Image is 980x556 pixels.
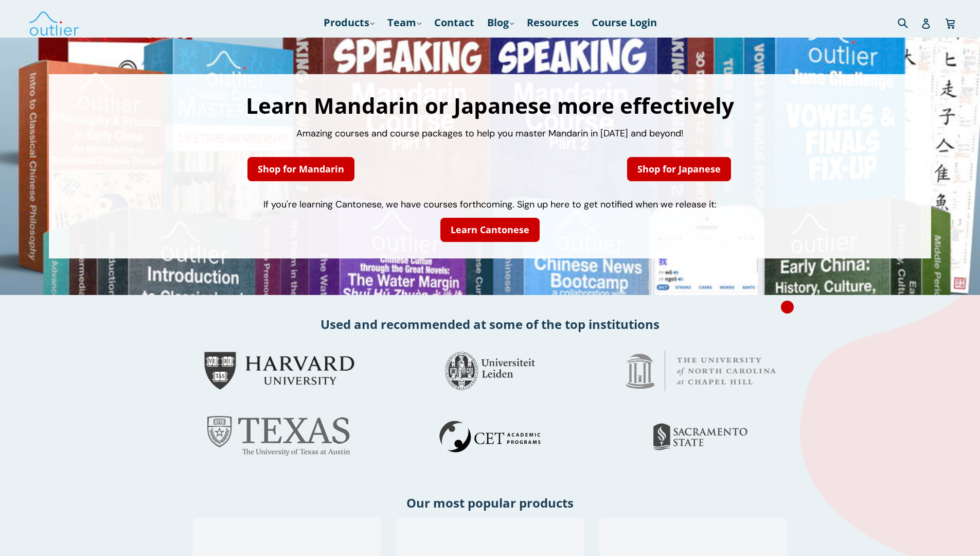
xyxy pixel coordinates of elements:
a: Course Login [586,13,662,32]
a: Resources [522,13,584,32]
a: Learn Cantonese [440,218,540,242]
a: Team [382,13,426,32]
a: Shop for Japanese [627,157,731,181]
a: Blog [482,13,519,32]
a: Products [318,13,380,32]
span: Amazing courses and course packages to help you master Mandarin in [DATE] and beyond! [296,127,684,140]
input: Search [895,12,923,33]
a: Shop for Mandarin [247,157,354,181]
a: Contact [429,13,479,32]
img: Outlier Linguistics [28,8,80,38]
span: If you're learning Cantonese, we have courses forthcoming. Sign up here to get notified when we r... [263,198,717,211]
h1: Learn Mandarin or Japanese more effectively [59,95,921,116]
